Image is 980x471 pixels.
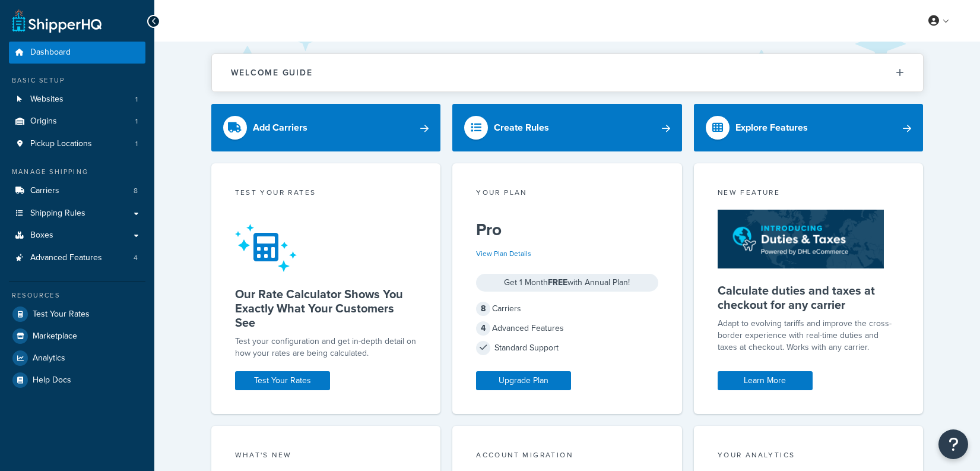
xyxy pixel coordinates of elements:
[9,110,145,132] a: Origins1
[718,371,813,390] a: Learn More
[9,75,145,86] div: Basic Setup
[494,119,549,136] div: Create Rules
[235,287,417,330] h5: Our Rate Calculator Shows You Exactly What Your Customers See
[9,167,145,177] div: Manage Shipping
[548,276,567,289] strong: FREE
[9,247,145,269] li: Advanced Features
[476,371,571,390] a: Upgrade Plan
[694,104,924,151] a: Explore Features
[235,336,417,359] div: Test your configuration and get in-depth detail on how your rates are being calculated.
[718,187,900,201] div: New Feature
[476,274,658,292] div: Get 1 Month with Annual Plan!
[134,186,138,196] span: 8
[9,133,145,155] li: Pickup Locations
[9,110,145,132] li: Origins
[33,353,65,363] span: Analytics
[476,302,490,316] span: 8
[718,318,900,353] p: Adapt to evolving tariffs and improve the cross-border experience with real-time duties and taxes...
[235,450,417,463] div: What's New
[476,450,658,463] div: Account Migration
[9,225,145,246] a: Boxes
[718,283,900,312] h5: Calculate duties and taxes at checkout for any carrier
[30,230,53,241] span: Boxes
[476,321,490,336] span: 4
[9,347,145,369] a: Analytics
[33,309,90,320] span: Test Your Rates
[30,94,64,105] span: Websites
[30,139,92,149] span: Pickup Locations
[231,68,313,77] h2: Welcome Guide
[735,119,808,136] div: Explore Features
[9,88,145,110] a: Websites1
[33,375,71,385] span: Help Docs
[30,208,85,219] span: Shipping Rules
[211,104,441,151] a: Add Carriers
[135,116,138,127] span: 1
[718,450,900,463] div: Your Analytics
[9,180,145,202] li: Carriers
[30,253,102,263] span: Advanced Features
[9,369,145,391] a: Help Docs
[135,139,138,149] span: 1
[9,180,145,202] a: Carriers8
[9,88,145,110] li: Websites
[30,116,57,127] span: Origins
[33,331,77,342] span: Marketplace
[135,94,138,105] span: 1
[9,133,145,155] a: Pickup Locations1
[134,253,138,263] span: 4
[9,325,145,347] a: Marketplace
[476,340,658,356] div: Standard Support
[9,304,145,325] a: Test Your Rates
[476,248,531,259] a: View Plan Details
[452,104,682,151] a: Create Rules
[235,371,330,390] a: Test Your Rates
[253,119,307,136] div: Add Carriers
[30,186,59,196] span: Carriers
[476,187,658,201] div: Your Plan
[476,220,658,239] h5: Pro
[9,203,145,225] a: Shipping Rules
[476,320,658,337] div: Advanced Features
[9,42,145,64] a: Dashboard
[9,247,145,269] a: Advanced Features4
[9,290,145,301] div: Resources
[938,429,968,459] button: Open Resource Center
[212,54,923,91] button: Welcome Guide
[476,301,658,317] div: Carriers
[235,187,417,201] div: Test your rates
[30,48,71,58] span: Dashboard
